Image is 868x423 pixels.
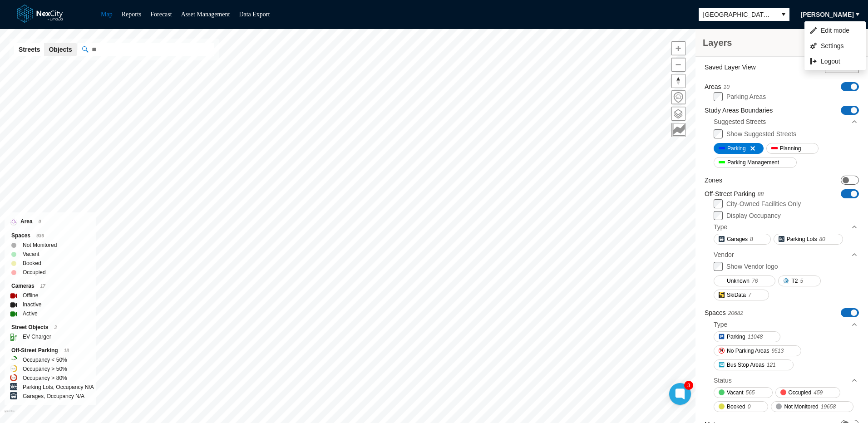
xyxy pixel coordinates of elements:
[122,11,142,18] a: Reports
[23,332,51,341] label: EV Charger
[36,233,44,238] span: 936
[23,309,38,318] label: Active
[705,308,743,318] label: Spaces
[727,235,748,244] span: Garages
[752,276,758,285] span: 76
[705,176,722,185] label: Zones
[714,387,773,398] button: Vacant565
[727,388,743,397] span: Vacant
[791,276,798,285] span: T2
[714,359,794,370] button: Bus Stop Areas121
[778,8,789,21] button: select
[181,11,230,18] a: Asset Management
[714,318,858,331] div: Type
[728,310,743,316] span: 20682
[726,93,766,100] label: Parking Areas
[800,276,803,285] span: 5
[23,300,41,309] label: Inactive
[672,42,685,55] span: Zoom in
[671,74,686,88] button: Reset bearing to north
[771,401,853,412] button: Not Monitored19658
[703,36,852,49] h3: Layers
[672,74,685,88] span: Reset bearing to north
[714,115,858,128] div: Suggested Streets
[11,281,89,291] div: Cameras
[795,7,860,22] button: [PERSON_NAME]
[745,388,755,397] span: 565
[814,388,823,397] span: 459
[101,11,113,18] a: Map
[726,200,801,207] label: City-Owned Facilities Only
[784,402,818,411] span: Not Monitored
[775,387,841,398] button: Occupied459
[758,191,764,197] span: 88
[714,157,797,168] button: Parking Management
[714,401,768,412] button: Booked0
[671,41,686,55] button: Zoom in
[787,235,817,244] span: Parking Lots
[49,45,72,54] span: Objects
[714,117,766,126] div: Suggested Streets
[23,241,57,250] label: Not Monitored
[150,11,172,18] a: Forecast
[671,58,686,72] button: Zoom out
[727,144,746,153] span: Parking
[714,345,801,356] button: No Parking Areas9513
[714,290,769,300] button: SkiData7
[23,374,67,383] label: Occupancy > 80%
[705,189,764,199] label: Off-Street Parking
[714,376,732,385] div: Status
[714,222,727,231] div: Type
[727,346,769,355] span: No Parking Areas
[727,402,745,411] span: Booked
[23,364,67,374] label: Occupancy > 50%
[671,123,686,137] button: Key metrics
[23,250,39,259] label: Vacant
[705,63,756,72] label: Saved Layer View
[714,320,727,329] div: Type
[705,106,773,115] label: Study Areas Boundaries
[19,45,40,54] span: Streets
[64,348,69,353] span: 18
[714,250,734,259] div: Vendor
[714,234,771,245] button: Garages8
[774,234,843,245] button: Parking Lots80
[23,268,46,277] label: Occupied
[23,392,84,401] label: Garages, Occupancy N/A
[821,57,849,66] span: Logout
[23,259,41,268] label: Booked
[821,26,849,35] span: Edit mode
[821,41,849,50] span: Settings
[671,107,686,121] button: Layers management
[748,402,751,411] span: 0
[23,291,38,300] label: Offline
[714,374,858,387] div: Status
[39,219,41,224] span: 0
[801,10,854,19] span: [PERSON_NAME]
[748,332,763,341] span: 11048
[11,346,89,355] div: Off-Street Parking
[714,275,775,286] button: Unknown76
[40,284,45,289] span: 17
[726,130,796,138] label: Show Suggested Streets
[750,235,753,244] span: 8
[703,10,773,19] span: [GEOGRAPHIC_DATA][PERSON_NAME]
[714,331,780,342] button: Parking11048
[766,143,819,154] button: Planning
[239,11,270,18] a: Data Export
[684,381,693,390] div: 3
[821,402,836,411] span: 19658
[714,143,764,154] button: Parking
[726,212,781,219] label: Display Occupancy
[11,231,89,241] div: Spaces
[767,360,776,369] span: 121
[780,144,801,153] span: Planning
[726,263,778,270] label: Show Vendor logo
[714,220,858,234] div: Type
[771,346,784,355] span: 9513
[54,325,57,330] span: 3
[11,217,89,226] div: Area
[671,90,686,104] button: Home
[727,276,750,285] span: Unknown
[14,43,44,56] button: Streets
